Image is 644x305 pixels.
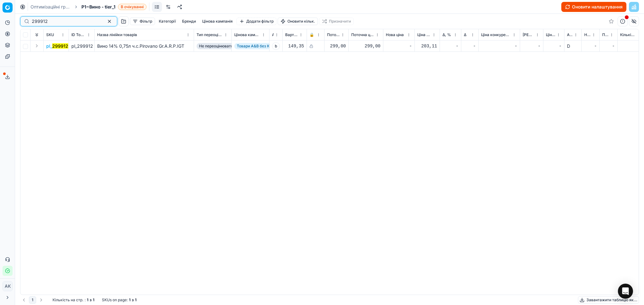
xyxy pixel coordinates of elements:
[351,43,380,49] div: 299,00
[81,4,115,10] span: P1~Вино - tier_1
[31,4,147,10] nav: breadcrumb
[20,296,28,304] button: Go to previous page
[33,42,41,50] button: Expand
[32,18,101,24] input: Пошук по SKU або назві
[3,281,12,291] span: AK
[46,32,54,37] span: SKU
[523,43,541,49] div: -
[386,32,404,37] span: Нова ціна
[567,43,579,49] div: D
[523,32,534,37] span: [PERSON_NAME] за 7 днів
[236,18,276,25] button: Додати фільтр
[31,4,71,10] a: Оптимізаційні групи
[309,32,314,37] span: 🔒
[53,297,83,302] span: Кількість на стр.
[20,296,45,304] nav: pagination
[618,284,633,299] div: Open Intercom Messenger
[129,297,130,302] strong: 1
[52,43,68,49] mark: 299912
[285,43,304,49] div: 149,35
[417,32,431,37] span: Ціна з плановою націнкою
[578,296,639,304] button: Завантажити таблицю як...
[3,281,13,291] button: AK
[118,4,147,10] span: В очікуванні
[464,32,466,37] span: Δ
[602,43,615,49] div: -
[278,18,318,25] button: Оновити кільк.
[132,297,134,302] strong: з
[87,297,88,302] strong: 1
[97,32,137,37] span: Назва лінійки товарів
[90,297,92,302] strong: з
[442,32,451,37] span: Δ, %
[234,43,275,49] span: Товари А&B без КД
[351,32,374,37] span: Поточна ціна
[81,4,147,10] span: P1~Вино - tier_1В очікуванні
[285,32,298,37] span: Вартість
[33,31,41,39] button: Expand all
[272,32,274,37] span: Атрибут товару
[46,43,68,49] button: pl_299912
[481,43,517,49] div: -
[567,32,573,37] span: ABC за доходом
[546,32,555,37] span: Ціна конкурента (АТБ)
[442,43,458,49] div: -
[71,43,92,49] div: pl_299912
[234,32,260,37] span: Цінова кампанія
[97,43,191,49] div: Вино 14% 0,75л ч.с.Pirovano Gr.A.R.P.IGT
[546,43,562,49] div: -
[417,43,437,49] div: 203,11
[602,32,608,37] span: Поточний ціновий індекс (Сільпо)
[584,32,591,37] span: Новий ціновий індекс (Сільпо)
[620,32,636,37] span: Кількість продаж за 30 днів
[327,32,340,37] span: Поточна промо ціна
[584,43,597,49] div: -
[37,296,45,304] button: Go to next page
[386,43,412,49] div: -
[156,18,178,25] button: Категорії
[135,297,136,302] strong: 1
[272,42,280,50] span: b
[180,18,198,25] button: Бренди
[102,297,128,302] span: SKUs on page :
[53,297,94,302] div: :
[29,296,36,304] button: 1
[130,18,155,25] button: Фільтр
[197,32,223,37] span: Тип переоцінки
[620,43,642,49] div: 3
[197,43,236,49] span: Не переоцінювати
[561,2,626,12] button: Оновити налаштування
[481,32,511,37] span: Ціна конкурента (Сільпо)
[464,43,476,49] div: -
[200,18,235,25] button: Цінова кампанія
[327,43,346,49] div: 299,00
[93,297,94,302] strong: 1
[319,18,354,25] button: Призначити
[46,43,68,49] span: pl_
[71,32,86,37] span: ID Товарної лінійки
